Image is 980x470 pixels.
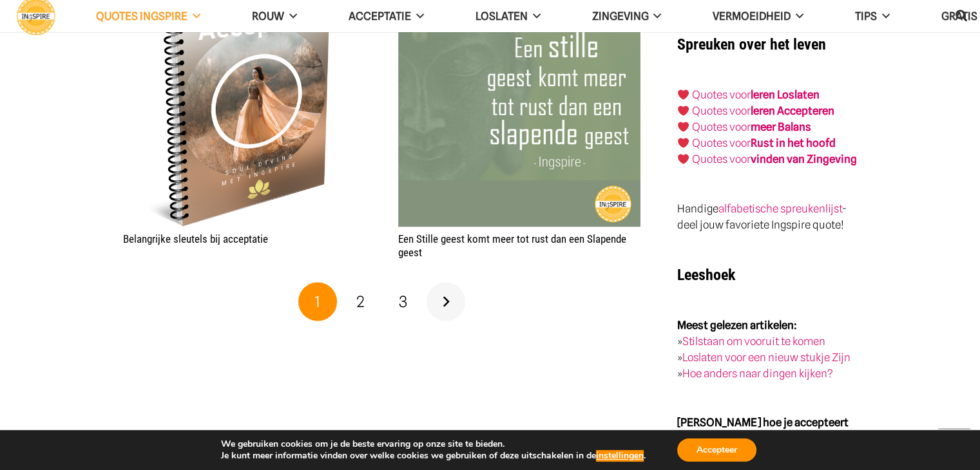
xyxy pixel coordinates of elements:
a: Stilstaan om vooruit te komen [682,334,825,347]
a: leren Accepteren [751,104,834,117]
span: Zingeving [591,10,648,23]
button: instellingen [596,450,644,462]
img: ❤ [678,89,689,100]
a: Terug naar top [938,428,970,460]
span: 2 [356,292,365,310]
span: GRATIS [941,10,977,23]
a: Quotes voor [692,88,751,101]
strong: [PERSON_NAME] hoe je accepteert en transformeert naar een nieuwe manier van Zijn: [677,415,849,460]
strong: Spreuken over het leven [677,35,826,53]
a: Hoe anders naar dingen kijken? [682,366,833,379]
span: ROUW [252,10,284,23]
a: Loslaten voor een nieuw stukje Zijn [682,350,850,363]
a: Quotes voor [692,104,751,117]
img: ❤ [678,137,689,148]
img: ❤ [678,153,689,164]
a: Een Stille geest komt meer tot rust dan een Slapende geest [398,232,626,258]
span: VERMOEIDHEID [713,10,791,23]
strong: Rust in het hoofd [751,136,836,149]
p: » » » [677,317,857,381]
p: We gebruiken cookies om je de beste ervaring op onze site te bieden. [221,438,646,450]
p: Handige - deel jouw favoriete Ingspire quote! [677,200,857,232]
span: Acceptatie [349,10,411,23]
span: 3 [399,292,407,310]
a: Quotes voorRust in het hoofd [692,136,836,149]
p: Je kunt meer informatie vinden over welke cookies we gebruiken of deze uitschakelen in de . [221,450,646,462]
a: Belangrijke sleutels bij acceptatie [123,232,268,245]
a: leren Loslaten [751,88,820,101]
strong: Leeshoek [677,265,735,283]
span: Loslaten [476,10,528,23]
strong: Meest gelezen artikelen: [677,318,797,331]
span: Pagina 1 [298,282,337,321]
button: Accepteer [677,438,756,462]
a: Pagina 3 [384,282,423,321]
strong: meer Balans [751,120,811,133]
a: Quotes voorvinden van Zingeving [692,153,857,165]
span: QUOTES INGSPIRE [96,10,187,23]
strong: vinden van Zingeving [751,153,857,165]
span: TIPS [855,10,877,23]
span: 1 [314,292,320,310]
a: Zoeken [948,1,974,32]
a: alfabetische spreukenlijst [718,202,842,214]
img: ❤ [678,121,689,132]
img: ❤ [678,105,689,116]
a: Pagina 2 [341,282,380,321]
a: Quotes voormeer Balans [692,120,811,133]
